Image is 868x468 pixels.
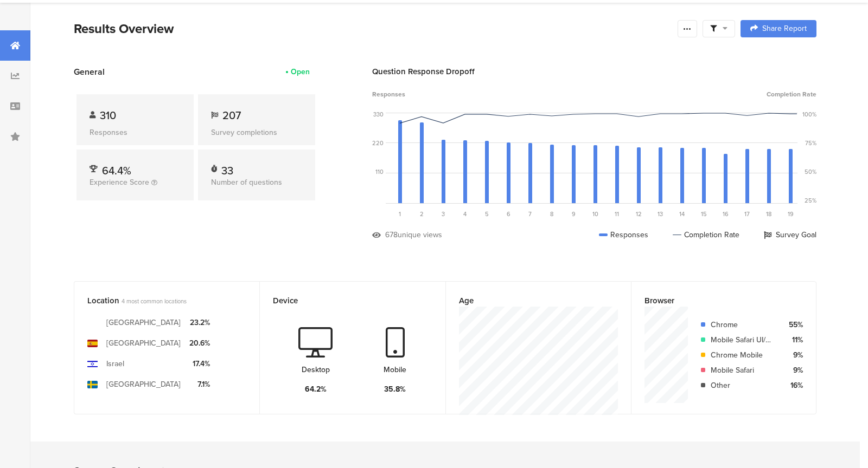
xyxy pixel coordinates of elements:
[90,177,149,188] span: Experience Score
[189,379,210,390] div: 7.1%
[572,210,576,218] span: 9
[788,210,794,218] span: 19
[106,358,124,369] div: Israel
[767,89,816,99] span: Completion Rate
[211,177,282,188] span: Number of questions
[744,210,750,218] span: 17
[372,89,405,99] span: Responses
[711,319,775,330] div: Chrome
[87,295,228,307] div: Location
[784,365,803,376] div: 9%
[805,139,816,147] div: 75%
[784,334,803,346] div: 11%
[463,210,467,218] span: 4
[399,210,401,218] span: 1
[211,127,302,138] div: Survey completions
[420,210,424,218] span: 2
[122,297,187,305] span: 4 most common locations
[372,139,384,147] div: 220
[100,107,116,123] span: 310
[106,337,181,349] div: [GEOGRAPHIC_DATA]
[385,229,398,240] div: 678
[784,380,803,391] div: 16%
[784,349,803,361] div: 9%
[189,317,210,328] div: 23.2%
[273,295,414,307] div: Device
[384,364,406,375] div: Mobile
[711,365,775,376] div: Mobile Safari
[762,25,807,32] span: Share Report
[305,383,327,395] div: 64.2%
[711,334,775,346] div: Mobile Safari UI/WKWebView
[805,167,816,176] div: 50%
[599,229,648,240] div: Responses
[658,210,663,218] span: 13
[485,210,489,218] span: 5
[442,210,445,218] span: 3
[384,383,406,395] div: 35.8%
[90,127,181,138] div: Responses
[802,110,816,119] div: 100%
[784,319,803,330] div: 55%
[102,162,131,179] span: 64.4%
[615,210,619,218] span: 11
[592,210,598,218] span: 10
[74,66,105,78] span: General
[507,210,510,218] span: 6
[805,196,816,205] div: 25%
[74,19,672,38] div: Results Overview
[550,210,553,218] span: 8
[459,295,600,307] div: Age
[189,337,210,349] div: 20.6%
[711,349,775,361] div: Chrome Mobile
[222,107,241,123] span: 207
[398,229,442,240] div: unique views
[673,229,739,240] div: Completion Rate
[291,66,310,77] div: Open
[723,210,729,218] span: 16
[711,380,775,391] div: Other
[106,379,181,390] div: [GEOGRAPHIC_DATA]
[636,210,642,218] span: 12
[221,162,233,173] div: 33
[764,229,816,240] div: Survey Goal
[644,295,785,307] div: Browser
[373,110,384,119] div: 330
[528,210,532,218] span: 7
[106,317,181,328] div: [GEOGRAPHIC_DATA]
[372,66,816,77] div: Question Response Dropoff
[766,210,771,218] span: 18
[701,210,707,218] span: 15
[189,358,210,369] div: 17.4%
[375,167,384,176] div: 110
[679,210,685,218] span: 14
[302,364,330,375] div: Desktop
